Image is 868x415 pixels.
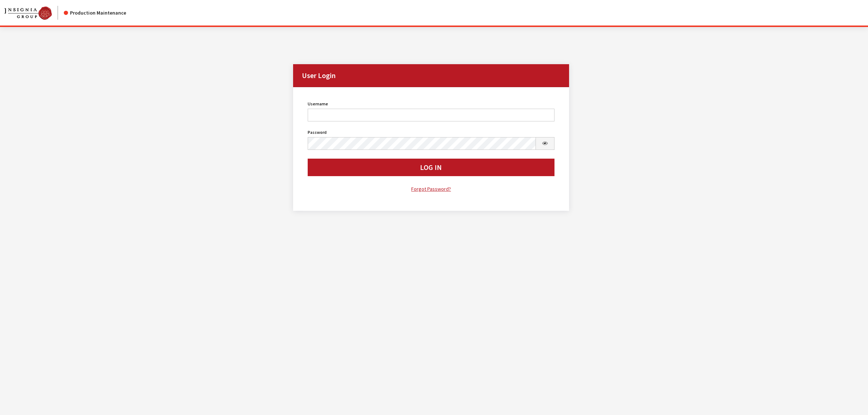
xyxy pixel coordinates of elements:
button: Show Password [536,137,554,150]
label: Password [308,129,327,136]
div: Production Maintenance [64,9,126,17]
a: Forgot Password? [308,185,554,193]
img: Catalog Maintenance [4,7,52,20]
button: Log In [308,159,554,176]
h2: User Login [293,64,569,87]
a: Insignia Group logo [4,6,64,20]
label: Username [308,101,328,107]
